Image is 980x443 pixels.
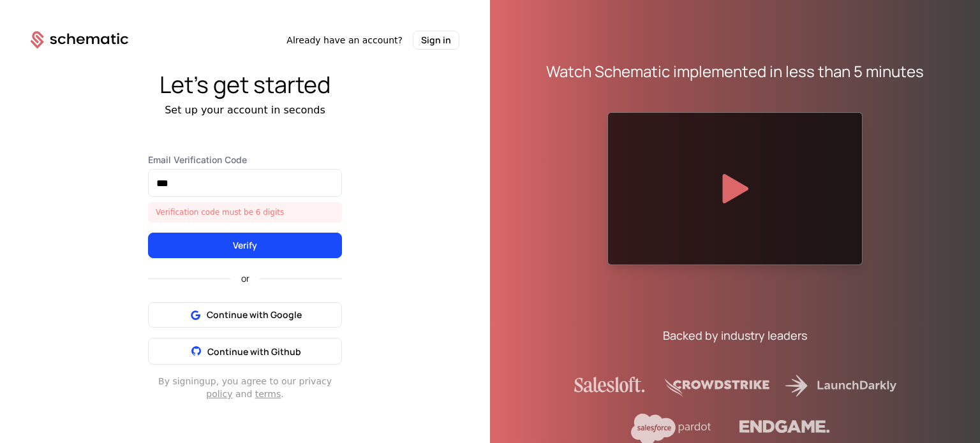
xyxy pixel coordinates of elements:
[207,345,301,358] span: Continue with Github
[148,302,342,328] button: Continue with Google
[231,274,260,283] span: or
[413,31,459,50] button: Sign in
[148,338,342,365] button: Continue with Github
[148,233,342,258] button: Verify
[206,389,232,399] a: policy
[148,375,342,400] div: By signing up , you agree to our privacy and .
[663,326,807,344] div: Backed by industry leaders
[148,154,342,166] label: Email Verification Code
[286,34,403,47] span: Already have an account?
[546,61,924,82] div: Watch Schematic implemented in less than 5 minutes
[148,202,342,222] div: Verification code must be 6 digits
[207,309,302,321] span: Continue with Google
[255,389,281,399] a: terms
